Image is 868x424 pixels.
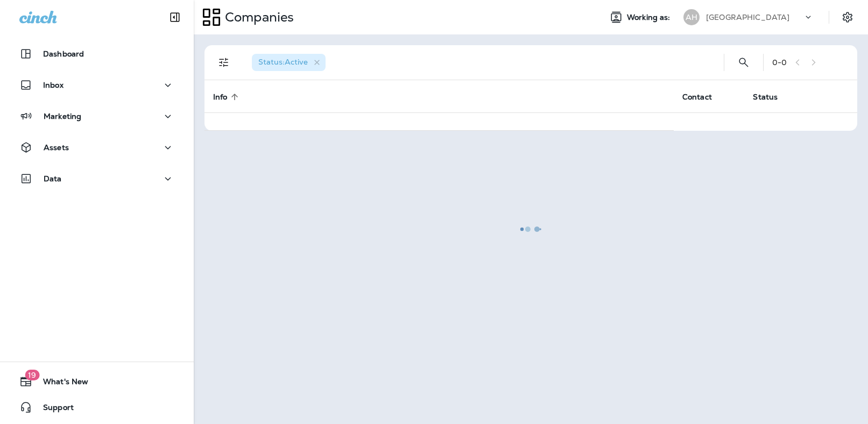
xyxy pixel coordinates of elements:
button: Settings [838,8,857,27]
button: Collapse Sidebar [160,6,190,28]
div: AH [683,9,700,25]
span: Working as: [627,13,673,22]
span: 19 [25,370,39,380]
button: Marketing [11,105,183,127]
p: Marketing [44,112,81,121]
p: Inbox [43,81,63,89]
button: Support [11,397,183,418]
button: Inbox [11,74,183,96]
button: Data [11,168,183,189]
p: Companies [221,9,294,25]
p: Assets [44,143,69,152]
button: Dashboard [11,43,183,65]
p: [GEOGRAPHIC_DATA] [706,13,789,22]
button: Assets [11,137,183,158]
p: Dashboard [43,50,84,58]
p: Data [44,174,62,183]
button: 19What's New [11,371,183,392]
span: Support [32,403,74,416]
span: What's New [32,377,88,390]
